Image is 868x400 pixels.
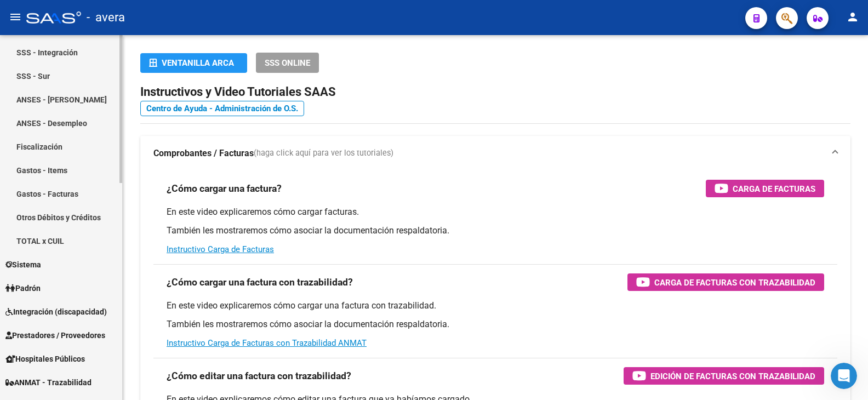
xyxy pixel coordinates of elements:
[706,180,824,197] button: Carga de Facturas
[846,10,859,24] mat-icon: person
[153,147,254,159] strong: Comprobantes / Facturas
[167,206,824,218] p: En este video explicaremos cómo cargar facturas.
[149,53,238,73] div: Ventanilla ARCA
[167,244,274,254] a: Instructivo Carga de Facturas
[624,367,824,385] button: Edición de Facturas con Trazabilidad
[167,181,282,196] h3: ¿Cómo cargar una factura?
[9,10,22,24] mat-icon: menu
[256,53,319,73] button: SSS ONLINE
[140,136,850,171] mat-expansion-panel-header: Comprobantes / Facturas(haga click aquí para ver los tutoriales)
[167,275,353,290] h3: ¿Cómo cargar una factura con trazabilidad?
[140,101,304,116] a: Centro de Ayuda - Administración de O.S.
[167,318,824,330] p: También les mostraremos cómo asociar la documentación respaldatoria.
[167,368,351,384] h3: ¿Cómo editar una factura con trazabilidad?
[5,376,92,388] span: ANMAT - Trazabilidad
[140,82,850,102] h2: Instructivos y Video Tutoriales SAAS
[87,5,125,30] span: - avera
[5,306,107,318] span: Integración (discapacidad)
[650,369,815,383] span: Edición de Facturas con Trazabilidad
[627,273,824,291] button: Carga de Facturas con Trazabilidad
[733,182,815,196] span: Carga de Facturas
[654,276,815,289] span: Carga de Facturas con Trazabilidad
[831,363,857,389] iframe: Intercom live chat
[140,53,247,73] button: Ventanilla ARCA
[167,338,367,348] a: Instructivo Carga de Facturas con Trazabilidad ANMAT
[5,282,41,294] span: Padrón
[265,58,310,68] span: SSS ONLINE
[167,300,824,312] p: En este video explicaremos cómo cargar una factura con trazabilidad.
[254,147,393,159] span: (haga click aquí para ver los tutoriales)
[5,353,85,365] span: Hospitales Públicos
[5,259,41,271] span: Sistema
[5,329,105,341] span: Prestadores / Proveedores
[167,225,824,237] p: También les mostraremos cómo asociar la documentación respaldatoria.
